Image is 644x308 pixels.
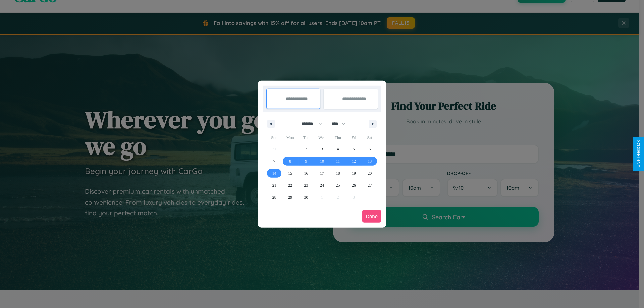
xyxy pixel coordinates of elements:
span: 6 [369,143,371,155]
div: Give Feedback [636,140,641,168]
span: 5 [353,143,355,155]
span: 28 [272,191,276,203]
button: 12 [346,155,362,167]
span: 1 [289,143,291,155]
button: Done [362,210,381,223]
button: 4 [330,143,346,155]
button: 22 [282,179,298,191]
span: 13 [368,155,372,167]
span: 17 [320,167,324,179]
span: 25 [336,179,340,191]
span: 4 [337,143,339,155]
span: 8 [289,155,291,167]
span: 16 [304,167,308,179]
button: 28 [266,191,282,203]
span: Mon [282,132,298,143]
button: 9 [298,155,314,167]
button: 7 [266,155,282,167]
span: 22 [288,179,292,191]
button: 24 [314,179,330,191]
span: Wed [314,132,330,143]
span: Thu [330,132,346,143]
span: 18 [336,167,340,179]
button: 20 [362,167,378,179]
span: 27 [368,179,372,191]
button: 19 [346,167,362,179]
span: 24 [320,179,324,191]
span: 30 [304,191,308,203]
span: Tue [298,132,314,143]
span: Sat [362,132,378,143]
button: 25 [330,179,346,191]
span: 15 [288,167,292,179]
button: 23 [298,179,314,191]
span: 23 [304,179,308,191]
span: 11 [336,155,340,167]
span: 29 [288,191,292,203]
span: 14 [272,167,276,179]
button: 26 [346,179,362,191]
span: 12 [352,155,356,167]
button: 1 [282,143,298,155]
button: 21 [266,179,282,191]
button: 5 [346,143,362,155]
span: 2 [305,143,307,155]
button: 15 [282,167,298,179]
span: 26 [352,179,356,191]
button: 27 [362,179,378,191]
button: 29 [282,191,298,203]
button: 11 [330,155,346,167]
button: 13 [362,155,378,167]
button: 18 [330,167,346,179]
button: 8 [282,155,298,167]
span: 19 [352,167,356,179]
button: 6 [362,143,378,155]
span: 9 [305,155,307,167]
span: 3 [321,143,323,155]
span: 10 [320,155,324,167]
button: 2 [298,143,314,155]
button: 16 [298,167,314,179]
button: 30 [298,191,314,203]
button: 14 [266,167,282,179]
button: 17 [314,167,330,179]
button: 10 [314,155,330,167]
span: Fri [346,132,362,143]
span: Sun [266,132,282,143]
span: 20 [368,167,372,179]
button: 3 [314,143,330,155]
span: 21 [272,179,276,191]
span: 7 [273,155,275,167]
